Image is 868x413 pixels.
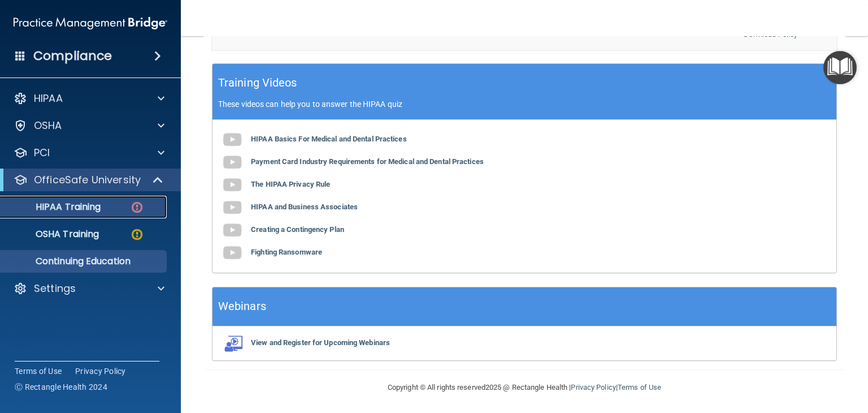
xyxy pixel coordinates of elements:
[218,296,266,316] h5: Webinars
[33,48,112,64] h4: Compliance
[7,256,162,267] p: Continuing Education
[218,100,831,109] p: These videos can help you to answer the HIPAA quiz
[251,157,484,166] b: Payment Card Industry Requirements for Medical and Dental Practices
[251,248,322,256] b: Fighting Ransomware
[218,73,297,93] h5: Training Videos
[251,135,407,143] b: HIPAA Basics For Medical and Dental Practices
[744,30,798,38] a: Download Policy
[221,219,244,242] img: gray_youtube_icon.38fcd6cc.png
[14,173,164,187] a: OfficeSafe University
[34,119,62,132] p: OSHA
[571,383,615,392] a: Privacy Policy
[14,146,164,160] a: PCI
[251,180,330,188] b: The HIPAA Privacy Rule
[75,365,126,377] a: Privacy Policy
[14,12,167,35] img: PMB logo
[14,119,164,132] a: OSHA
[251,225,344,234] b: Creating a Contingency Plan
[15,381,107,393] span: Ⓒ Rectangle Health 2024
[221,335,244,352] img: webinarIcon.c7ebbf15.png
[221,196,244,219] img: gray_youtube_icon.38fcd6cc.png
[221,174,244,196] img: gray_youtube_icon.38fcd6cc.png
[251,203,358,211] b: HIPAA and Business Associates
[14,92,164,105] a: HIPAA
[7,201,101,213] p: HIPAA Training
[221,151,244,174] img: gray_youtube_icon.38fcd6cc.png
[221,242,244,264] img: gray_youtube_icon.38fcd6cc.png
[130,227,144,242] img: warning-circle.0cc9ac19.png
[34,173,141,187] p: OfficeSafe University
[7,229,99,240] p: OSHA Training
[15,365,62,377] a: Terms of Use
[618,383,661,392] a: Terms of Use
[34,92,63,105] p: HIPAA
[130,200,144,214] img: danger-circle.6113f641.png
[251,338,390,347] b: View and Register for Upcoming Webinars
[34,146,50,160] p: PCI
[221,128,244,151] img: gray_youtube_icon.38fcd6cc.png
[34,282,76,295] p: Settings
[14,282,164,295] a: Settings
[823,51,857,84] button: Open Resource Center
[318,369,731,406] div: Copyright © All rights reserved 2025 @ Rectangle Health | |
